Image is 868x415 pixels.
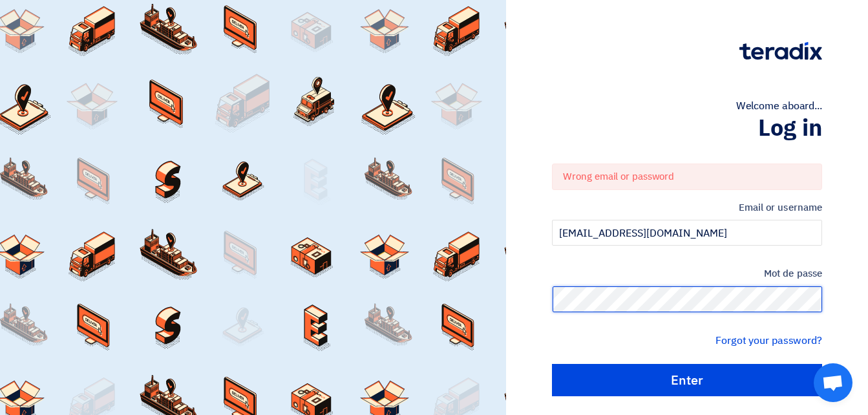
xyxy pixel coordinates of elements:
h1: Log in [552,114,822,142]
a: Forgot your password? [715,333,822,348]
input: Enter [552,364,822,396]
div: Wrong email or password [552,164,822,190]
label: Mot de passe [552,266,822,281]
img: Teradix logo [739,42,822,60]
label: Email or username [552,200,822,215]
div: Open chat [814,363,852,402]
div: Welcome aboard... [552,98,822,114]
input: Enter your business email or username... [552,220,822,246]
